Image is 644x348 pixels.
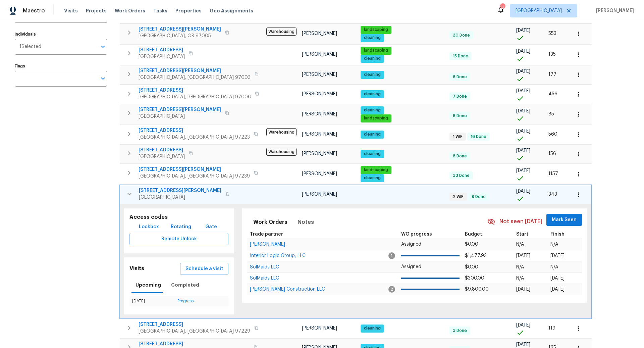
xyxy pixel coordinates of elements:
span: [STREET_ADDRESS] [139,47,185,53]
span: WO progress [401,232,432,237]
a: SolMaids LLC [250,276,279,280]
span: 8 Done [450,113,470,119]
span: 85 [548,112,554,116]
button: Mark Seen [546,214,582,226]
span: N/A [550,265,558,269]
span: [DATE] [516,148,530,153]
span: 156 [548,151,556,156]
span: [GEOGRAPHIC_DATA] [139,153,185,160]
span: Mark Seen [552,216,577,224]
span: 30 Done [450,33,473,38]
span: landscaping [361,27,391,33]
button: Open [98,74,108,83]
span: [GEOGRAPHIC_DATA], [GEOGRAPHIC_DATA] 97239 [139,173,250,180]
span: 1 Selected [19,44,41,50]
span: 15 Done [450,53,471,59]
span: [DATE] [516,109,530,113]
span: cleaning [361,107,383,113]
span: 8 Done [450,153,470,159]
span: [DATE] [516,189,530,194]
span: [STREET_ADDRESS] [139,341,250,347]
span: Start [516,232,528,237]
span: [STREET_ADDRESS] [139,87,251,94]
span: Budget [465,232,482,237]
span: landscaping [361,167,391,173]
span: Warehousing [266,28,297,36]
span: N/A [516,265,524,269]
a: Progress [177,299,194,303]
span: Tasks [153,8,167,13]
span: [PERSON_NAME] [302,72,337,77]
span: Warehousing [266,128,297,136]
h5: Access codes [129,214,228,221]
td: [DATE] [129,296,175,306]
span: [PERSON_NAME] [302,52,337,57]
span: N/A [516,276,524,281]
span: Remote Unlock [135,235,223,243]
button: Schedule a visit [180,263,228,275]
span: 1 [388,252,395,259]
span: Upcoming [136,281,161,289]
span: [DATE] [550,287,565,292]
span: Notes [298,217,314,227]
span: Lockbox [139,223,159,231]
span: cleaning [361,72,383,78]
span: N/A [550,242,558,247]
span: [DATE] [550,253,565,258]
span: Maestro [23,7,45,14]
span: [GEOGRAPHIC_DATA] [139,53,185,60]
span: Projects [86,7,107,14]
span: 3 Done [450,328,470,334]
span: [DATE] [516,69,530,74]
span: [GEOGRAPHIC_DATA] [516,7,562,14]
span: 7 Done [450,94,470,99]
span: [DATE] [516,89,530,93]
a: SolMaids LLC [250,265,279,269]
button: Lockbox [136,221,162,233]
h5: Visits [129,265,144,272]
span: [GEOGRAPHIC_DATA], [GEOGRAPHIC_DATA] 97229 [139,328,250,335]
button: Remote Unlock [129,233,228,245]
span: [GEOGRAPHIC_DATA] [139,113,221,120]
span: 553 [548,31,556,36]
span: [PERSON_NAME] [302,192,337,197]
span: [GEOGRAPHIC_DATA] [139,194,221,201]
span: [PERSON_NAME] [302,92,337,96]
span: cleaning [361,56,383,61]
span: N/A [516,242,524,247]
span: [DATE] [516,28,530,33]
span: $0.00 [465,265,478,269]
span: Rotating [171,223,191,231]
button: Rotating [168,221,194,233]
span: [DATE] [550,276,565,281]
span: [PERSON_NAME] [250,242,285,247]
span: [STREET_ADDRESS][PERSON_NAME] [139,187,221,194]
span: [DATE] [516,129,530,134]
span: 177 [548,72,556,77]
button: Open [98,42,108,51]
span: [DATE] [516,287,530,292]
label: Flags [15,64,107,68]
span: [PERSON_NAME] [593,7,634,14]
span: [GEOGRAPHIC_DATA], [GEOGRAPHIC_DATA] 97006 [139,94,251,100]
span: [PERSON_NAME] [302,171,337,176]
span: 6 Done [450,74,470,80]
span: [STREET_ADDRESS] [139,127,250,134]
span: cleaning [361,151,383,157]
span: $300.00 [465,276,484,281]
span: [STREET_ADDRESS][PERSON_NAME] [139,26,221,33]
span: cleaning [361,175,383,181]
span: landscaping [361,48,391,53]
p: Assigned [401,263,460,270]
span: [GEOGRAPHIC_DATA], OR 97005 [139,33,221,39]
a: [PERSON_NAME] Construction LLC [250,287,325,291]
span: Work Orders [253,217,287,227]
span: [PERSON_NAME] [302,132,337,137]
span: cleaning [361,91,383,97]
span: Not seen [DATE] [499,218,542,226]
a: Interior Logic Group, LLC [250,254,306,258]
span: 560 [548,132,557,137]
